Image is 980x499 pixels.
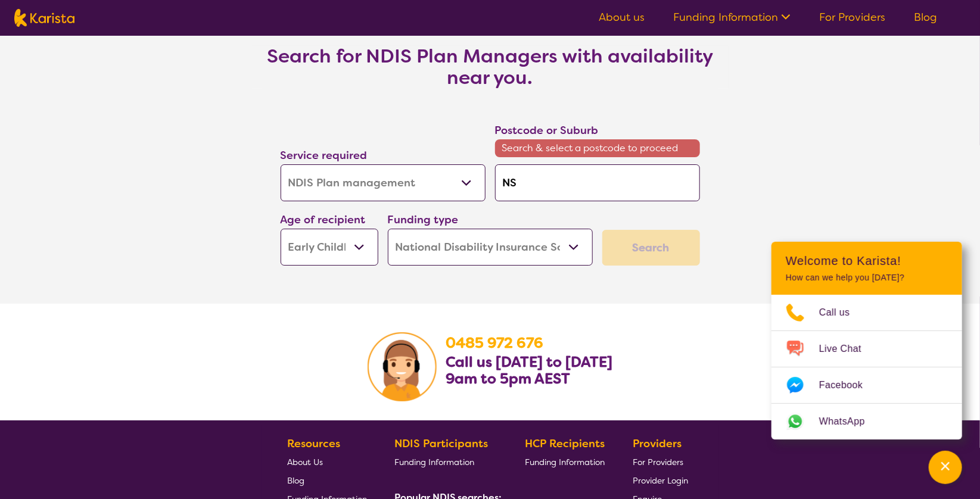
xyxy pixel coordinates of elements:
[287,453,367,471] a: About Us
[395,453,497,471] a: Funding Information
[819,304,864,322] span: Call us
[633,453,688,471] a: For Providers
[525,453,605,471] a: Funding Information
[673,10,791,24] a: Funding Information
[252,45,729,88] h3: Search for NDIS Plan Managers with availability near you.
[14,9,74,27] img: Karista logo
[819,413,879,431] span: WhatsApp
[446,353,613,372] b: Call us [DATE] to [DATE]
[786,254,948,268] h2: Welcome to Karista!
[819,10,885,24] a: For Providers
[914,10,937,24] a: Blog
[786,273,948,283] p: How can we help you [DATE]?
[771,295,962,439] ul: Choose channel
[287,471,367,489] a: Blog
[525,457,605,467] span: Funding Information
[446,333,544,353] a: 0485 972 676
[368,332,437,401] img: Karista Client Service
[495,164,700,201] input: Type
[495,139,700,157] span: Search & select a postcode to proceed
[599,10,645,24] a: About us
[287,457,323,467] span: About Us
[819,340,876,358] span: Live Chat
[771,404,962,439] a: Web link opens in a new tab.
[281,213,366,227] label: Age of recipient
[395,436,489,451] b: NDIS Participants
[395,457,475,467] span: Funding Information
[525,436,605,451] b: HCP Recipients
[388,213,459,227] label: Funding type
[929,451,962,484] button: Channel Menu
[771,242,962,439] div: Channel Menu
[446,369,571,388] b: 9am to 5pm AEST
[287,436,340,451] b: Resources
[633,436,682,451] b: Providers
[633,471,688,489] a: Provider Login
[281,148,368,163] label: Service required
[633,457,683,467] span: For Providers
[495,123,599,138] label: Postcode or Suburb
[287,475,304,486] span: Blog
[819,376,877,394] span: Facebook
[633,475,688,486] span: Provider Login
